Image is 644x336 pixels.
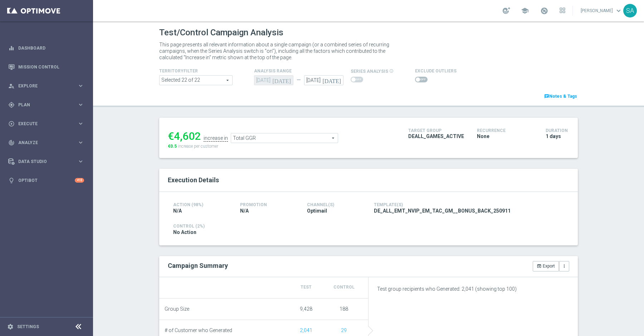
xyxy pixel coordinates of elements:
[17,325,39,329] a: Settings
[18,84,77,88] span: Explore
[159,68,220,73] h4: TerritoryFilter
[8,102,84,108] button: gps_fixed Plan keyboard_arrow_right
[77,120,84,127] i: keyboard_arrow_right
[7,324,14,330] i: settings
[178,144,218,149] span: increase per customer
[8,64,84,70] button: Mission Control
[18,39,84,57] a: Dashboard
[293,77,304,83] div: —
[8,171,84,190] div: Optibot
[543,92,578,100] a: chatNotes & Tags
[8,140,84,146] button: track_changes Analyze keyboard_arrow_right
[165,306,189,312] span: Group Size
[168,144,177,149] span: €0.5
[307,208,327,214] span: Optimail
[537,264,542,269] i: open_in_browser
[18,159,77,164] span: Data Studio
[8,83,15,89] i: person_search
[159,27,283,38] h1: Test/Control Campaign Analysis
[8,83,84,89] button: person_search Explore keyboard_arrow_right
[8,158,77,165] div: Data Studio
[533,261,559,271] button: open_in_browser Export
[546,128,569,133] h4: Duration
[160,76,232,85] span: Africa asia at br ca and 17 more
[415,68,457,73] h4: Exclude Outliers
[8,159,84,164] button: Data Studio keyboard_arrow_right
[546,133,561,139] span: 1 days
[300,306,312,312] span: 9,428
[374,202,564,207] h4: Template(s)
[254,68,351,73] h4: analysis range
[8,139,15,146] i: track_changes
[562,264,567,269] i: more_vert
[77,158,84,165] i: keyboard_arrow_right
[240,202,296,207] h4: Promotion
[8,57,84,76] div: Mission Control
[18,122,77,126] span: Execute
[173,208,182,214] span: N/A
[544,94,549,99] i: chat
[408,128,466,133] h4: Target Group
[322,75,343,83] i: [DATE]
[377,286,569,292] p: Test group recipients who Generated: 2,041 (showing top 100)
[18,141,77,145] span: Analyze
[8,39,84,57] div: Dashboard
[623,4,637,17] div: SA
[307,202,363,207] h4: Channel(s)
[8,121,84,127] button: play_circle_outline Execute keyboard_arrow_right
[340,306,348,312] span: 188
[77,82,84,89] i: keyboard_arrow_right
[8,102,15,108] i: gps_fixed
[8,121,77,127] div: Execute
[8,45,84,51] button: equalizer Dashboard
[159,41,399,61] p: This page presents all relevant information about a single campaign (or a combined series of recu...
[75,178,84,183] div: +10
[521,7,529,15] span: school
[77,101,84,108] i: keyboard_arrow_right
[8,83,77,89] div: Explore
[8,121,15,127] i: play_circle_outline
[389,69,394,73] i: info_outline
[173,229,196,235] span: No Action
[580,5,623,16] a: [PERSON_NAME]keyboard_arrow_down
[272,75,293,83] i: [DATE]
[333,285,355,290] span: Control
[168,262,228,269] h2: Campaign Summary
[18,57,84,76] a: Mission Control
[18,103,77,107] span: Plan
[301,285,312,290] span: Test
[8,177,15,184] i: lightbulb
[615,7,623,15] span: keyboard_arrow_down
[168,176,219,184] span: Execution Details
[300,327,312,333] span: Show unique customers
[8,45,15,51] i: equalizer
[351,69,388,74] span: series analysis
[168,130,201,143] div: €4,602
[341,327,347,333] span: Show unique customers
[173,224,564,229] h4: Control (2%)
[8,139,77,146] div: Analyze
[374,208,511,214] span: DE_ALL_EMT_NVIP_EM_TAC_GM__BONUS_BACK_250911
[477,133,489,139] span: None
[204,135,228,142] div: increase in
[165,327,232,334] span: # of Customer who Generated
[8,102,77,108] div: Plan
[8,178,84,183] button: lightbulb Optibot +10
[173,202,229,207] h4: Action (98%)
[240,208,249,214] span: N/A
[77,139,84,146] i: keyboard_arrow_right
[477,128,535,133] h4: Recurrence
[18,171,75,190] a: Optibot
[304,75,343,85] input: Select Date
[559,261,569,271] button: more_vert
[408,133,464,139] span: DEALL_GAMES_ACTIVE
